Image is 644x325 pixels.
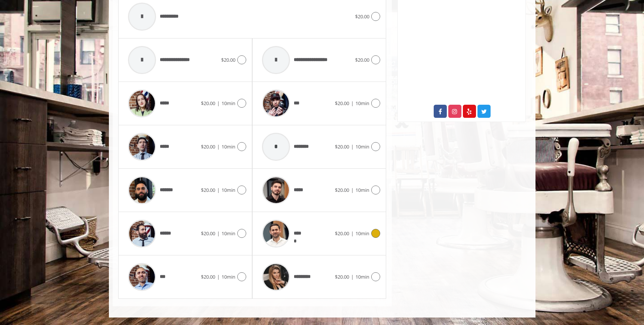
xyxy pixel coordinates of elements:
span: | [351,100,354,107]
span: | [217,100,220,107]
span: | [351,187,354,193]
span: 10min [355,230,369,237]
span: 10min [222,143,235,150]
span: $20.00 [221,56,235,63]
span: 10min [355,273,369,280]
span: | [217,143,220,150]
span: $20.00 [335,230,349,237]
span: $20.00 [335,100,349,107]
span: $20.00 [335,273,349,280]
span: $20.00 [201,273,215,280]
span: $20.00 [355,56,369,63]
span: 10min [222,273,235,280]
span: | [351,273,354,280]
span: 10min [222,230,235,237]
span: $20.00 [335,187,349,193]
span: $20.00 [201,187,215,193]
span: $20.00 [355,13,369,20]
span: 10min [222,100,235,107]
span: $20.00 [201,100,215,107]
span: | [351,143,354,150]
span: | [351,230,354,237]
span: 10min [222,187,235,193]
span: 10min [355,143,369,150]
span: | [217,230,220,237]
span: $20.00 [201,230,215,237]
span: 10min [355,100,369,107]
span: | [217,187,220,193]
span: $20.00 [201,143,215,150]
span: 10min [355,187,369,193]
span: | [217,273,220,280]
span: $20.00 [335,143,349,150]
